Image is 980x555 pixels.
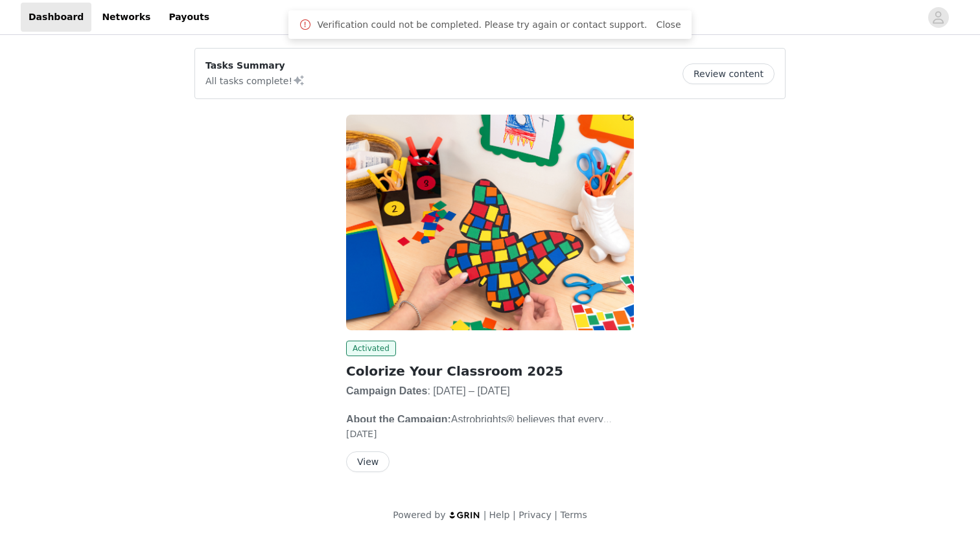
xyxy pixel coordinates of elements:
[205,73,305,88] p: All tasks complete!
[489,510,510,520] a: Help
[560,510,587,520] a: Terms
[519,510,552,520] a: Privacy
[161,3,217,32] a: Payouts
[393,510,445,520] span: Powered by
[346,414,627,518] span: Astrobrights® believes that every classroom is a canvas, and that each teacher that chooses to #c...
[346,429,377,439] span: [DATE]
[94,3,158,32] a: Networks
[346,414,451,425] span: About the Campaign:
[346,115,634,330] img: Astrobrights
[656,19,681,30] a: Close
[346,385,427,396] span: Campaign Dates
[205,59,305,73] p: Tasks Summary
[513,510,516,520] span: |
[449,511,481,519] img: logo
[484,510,487,520] span: |
[346,451,390,472] button: View
[21,3,91,32] a: Dashboard
[346,361,634,381] h2: Colorize Your Classroom 2025
[427,385,509,396] span: : [DATE] – [DATE]
[317,18,647,32] span: Verification could not be completed. Please try again or contact support.
[554,510,557,520] span: |
[346,341,396,356] span: Activated
[932,7,944,28] div: avatar
[346,457,390,467] a: View
[682,63,775,84] button: Review content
